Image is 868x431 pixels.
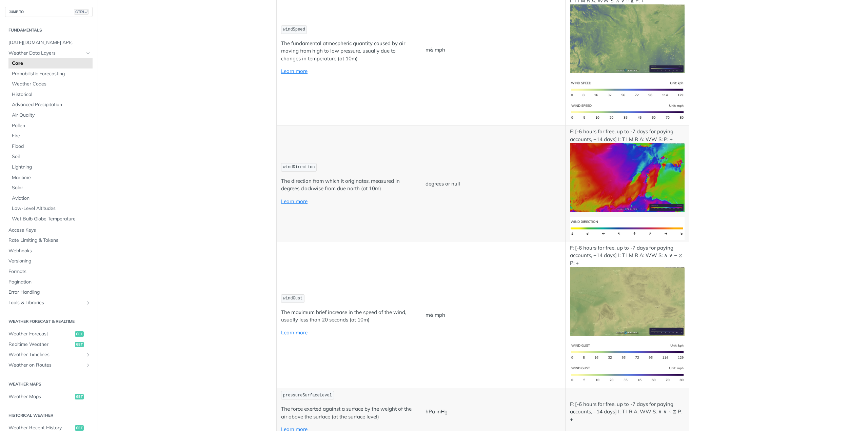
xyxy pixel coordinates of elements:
span: Lightning [12,164,91,171]
a: Weather on RoutesShow subpages for Weather on Routes [5,360,93,370]
a: Pagination [5,277,93,287]
a: Air Quality [8,110,93,120]
a: Learn more [281,198,308,204]
a: Fire [8,131,93,141]
a: Rate Limiting & Tokens [5,235,93,246]
a: Solar [8,183,93,193]
span: get [75,394,84,399]
span: Probabilistic Forecasting [12,71,91,77]
a: Probabilistic Forecasting [8,69,93,79]
span: Weather Timelines [8,351,84,358]
a: Webhooks [5,246,93,256]
p: m/s mph [426,311,561,319]
a: Tools & LibrariesShow subpages for Tools & Libraries [5,298,93,308]
a: Weather Mapsget [5,392,93,402]
span: Flood [12,143,91,150]
a: Advanced Precipitation [8,100,93,110]
span: CTRL-/ [74,9,89,15]
span: Tools & Libraries [8,299,84,306]
a: Weather Codes [8,79,93,89]
button: Show subpages for Weather on Routes [85,363,91,368]
p: F: [-6 hours for free, up to -7 days for paying accounts, +14 days] I: T I R A: WW S: ∧ ∨ ~ ⧖ P: + [570,400,685,424]
a: Historical [8,90,93,100]
span: Expand image [570,86,685,92]
span: Formats [8,268,91,275]
p: The direction from which it originates, measured in degrees clockwise from due north (at 10m) [281,177,416,193]
span: Pagination [8,279,91,286]
span: Expand image [570,297,685,304]
span: Pollen [12,122,91,129]
span: Expand image [570,109,685,115]
span: Expand image [570,174,685,180]
span: get [75,331,84,337]
span: Expand image [570,35,685,41]
a: Soil [8,152,93,162]
a: Core [8,58,93,68]
a: Weather TimelinesShow subpages for Weather Timelines [5,350,93,360]
span: Expand image [570,371,685,377]
a: Wet Bulb Globe Temperature [8,214,93,224]
span: Maritime [12,174,91,181]
a: [DATE][DOMAIN_NAME] APIs [5,38,93,48]
span: windGust [283,296,303,301]
span: windDirection [283,165,315,170]
span: Aviation [12,195,91,202]
span: pressureSurfaceLevel [283,393,332,398]
button: Show subpages for Tools & Libraries [85,300,91,306]
p: The maximum brief increase in the speed of the wind, usually less than 20 seconds (at 10m) [281,309,416,324]
span: Historical [12,91,91,98]
a: Pollen [8,121,93,131]
a: Learn more [281,68,308,74]
span: Weather Codes [12,81,91,87]
span: Rate Limiting & Tokens [8,237,91,244]
span: Fire [12,133,91,139]
a: Aviation [8,193,93,203]
a: Error Handling [5,287,93,297]
h2: Fundamentals [5,27,93,33]
h2: Weather Forecast & realtime [5,318,93,325]
span: get [75,425,84,431]
a: Maritime [8,173,93,183]
a: Realtime Weatherget [5,339,93,350]
button: JUMP TOCTRL-/ [5,7,93,17]
a: Flood [8,141,93,152]
span: Weather Data Layers [8,50,84,57]
span: Soil [12,153,91,160]
h2: Historical Weather [5,412,93,418]
span: Advanced Precipitation [12,101,91,108]
a: Formats [5,267,93,277]
span: Access Keys [8,227,91,234]
a: Weather Forecastget [5,329,93,339]
span: Weather Forecast [8,331,73,337]
span: windSpeed [283,27,305,32]
p: hPa inHg [426,408,561,416]
span: Air Quality [12,112,91,119]
span: Low-Level Altitudes [12,205,91,212]
span: Weather on Routes [8,362,84,369]
span: Error Handling [8,289,91,296]
span: Versioning [8,258,91,265]
button: Hide subpages for Weather Data Layers [85,51,91,56]
h2: Weather Maps [5,381,93,387]
span: Solar [12,184,91,191]
span: Expand image [570,224,685,231]
a: Weather Data LayersHide subpages for Weather Data Layers [5,48,93,58]
span: Core [12,60,91,67]
span: Expand image [570,348,685,355]
span: [DATE][DOMAIN_NAME] APIs [8,39,91,46]
a: Lightning [8,162,93,172]
p: F: [-6 hours for free, up to -7 days for paying accounts, +14 days] I: T I M R A: WW S: ∧ ∨ ~ ⧖ P: + [570,244,685,336]
a: Access Keys [5,225,93,235]
p: The force exerted against a surface by the weight of the air above the surface (at the surface le... [281,405,416,420]
span: Realtime Weather [8,341,73,348]
span: Weather Maps [8,393,73,400]
button: Show subpages for Weather Timelines [85,352,91,357]
a: Learn more [281,329,308,336]
span: Webhooks [8,248,91,254]
span: Wet Bulb Globe Temperature [12,216,91,222]
p: The fundamental atmospheric quantity caused by air moving from high to low pressure, usually due ... [281,40,416,63]
span: get [75,342,84,347]
p: m/s mph [426,46,561,54]
p: F: [-6 hours for free, up to -7 days for paying accounts, +14 days] I: T I M R A: WW S: P: + [570,128,685,212]
a: Versioning [5,256,93,266]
